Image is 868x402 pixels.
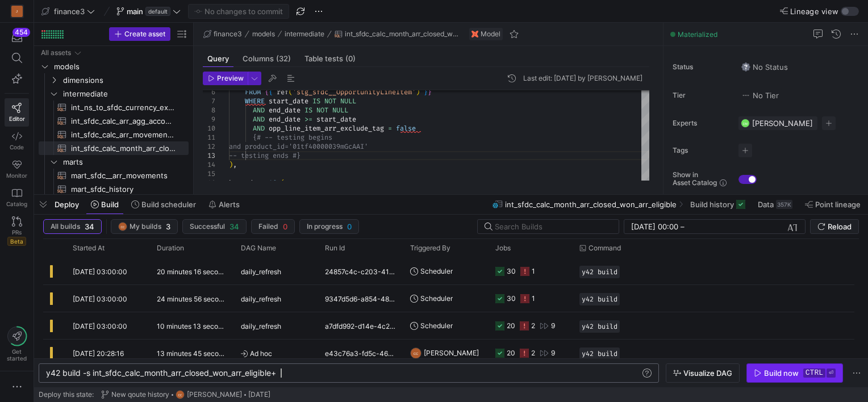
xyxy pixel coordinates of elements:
span: >= [304,115,312,124]
button: New qoute historyCC[PERSON_NAME][DATE] [98,387,273,402]
a: Editor [5,98,29,127]
span: Jobs [495,244,511,252]
a: mart_sfdc_history​​​​​​​​​​ [39,182,189,196]
a: PRsBeta [5,212,29,250]
span: IS [304,106,312,115]
span: Duration [157,244,184,252]
span: Tier [673,91,729,99]
span: (32) [276,55,291,62]
span: Status [673,63,729,71]
span: Successful [190,223,225,231]
button: Point lineage [800,195,866,214]
span: end_date [269,106,301,115]
div: CC [410,347,422,359]
div: 9 [203,115,215,124]
span: [DATE] 03:00:00 [73,295,127,303]
span: base_data [229,178,265,187]
button: Build history [685,195,750,214]
span: AND [253,106,265,115]
kbd: ⏎ [827,368,836,378]
span: Failed [258,223,278,231]
span: ) [229,160,233,169]
div: J [11,6,23,17]
span: int_sfdc_calc_month_arr_closed_won_arr_eligible​​​​​​​​​​ [71,142,176,155]
span: Scheduler [420,285,453,312]
button: Successful34 [182,219,247,234]
span: NOT [316,106,328,115]
div: Press SPACE to select this row. [39,101,189,114]
div: 2 [531,312,535,339]
div: 11 [203,133,215,142]
button: 454 [5,27,29,48]
span: My builds [130,223,161,231]
div: 20 [507,340,515,366]
kbd: ctrl [803,368,825,378]
div: 12 [203,142,215,151]
span: 34 [85,222,94,231]
div: 20 [507,312,515,339]
span: IS [312,97,320,106]
div: Press SPACE to select this row. [39,182,189,196]
img: No status [741,62,750,72]
span: opp_line_item_arr_exclude_tag [269,124,384,133]
span: [DATE] 20:28:16 [73,349,124,358]
span: int_sfdc_calc_month_arr_closed_won_arr_eligible [345,30,460,38]
a: int_sfdc_calc_month_arr_closed_won_arr_eligible​​​​​​​​​​ [39,141,189,155]
span: y42 build [582,323,617,330]
span: Preview [217,74,244,82]
span: r_eligible+ [239,368,276,378]
span: Run Id [325,244,345,252]
span: int_sfdc_calc_month_arr_closed_won_arr_eligible [505,200,677,209]
span: Tags [673,146,729,154]
span: Build history [690,200,734,209]
div: 13 [203,151,215,160]
span: Editor [9,115,25,122]
span: AS [269,178,277,187]
button: All builds34 [43,219,102,234]
div: 9 [551,340,555,366]
span: Get started [7,348,27,362]
div: Press SPACE to select this row. [39,73,189,87]
span: Reload [828,222,852,231]
button: Build nowctrl⏎ [746,363,843,383]
span: Triggered By [410,244,450,252]
span: AND [253,115,265,124]
a: Code [5,127,29,155]
div: a7dfd992-d14e-4c21-9dda-1ff46b66f7ce [318,312,403,339]
span: Table tests [304,55,356,62]
span: Query [207,55,229,62]
span: mart_sfdc__arr_movements​​​​​​​​​​ [71,169,176,182]
span: Materialized [678,30,717,39]
span: y42 build -s int_sfdc_calc_month_arr_closed_won_ar [46,368,239,378]
y42-duration: 10 minutes 13 seconds [157,322,229,330]
span: Build scheduler [141,200,196,209]
span: Build [101,200,119,209]
span: false [396,124,416,133]
a: Catalog [5,183,29,212]
span: default [145,7,170,16]
span: Show in Asset Catalog [673,171,717,187]
span: NULL [340,97,356,106]
div: Press SPACE to select this row. [39,114,189,128]
span: In progress [307,223,343,231]
span: Model [481,30,500,38]
span: Data [758,200,774,209]
button: In progress0 [299,219,359,234]
span: start_date [316,115,356,124]
span: [PERSON_NAME] [752,119,813,128]
button: No tierNo Tier [738,88,782,103]
button: finance3 [201,27,245,41]
button: CCMy builds3 [111,219,178,234]
img: undefined [471,31,478,37]
span: 0 [347,222,352,231]
span: No Tier [741,91,779,100]
a: int_ns_to_sfdc_currency_exchange_map​​​​​​​​​​ [39,101,189,114]
span: Command [589,244,621,252]
span: daily_refresh [241,286,281,312]
button: finance3 [39,4,98,19]
span: intermediate [63,87,187,101]
span: Deploy [55,200,79,209]
span: [DATE] 03:00:00 [73,322,127,330]
div: 8 [203,106,215,115]
span: [DATE] [248,391,270,399]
